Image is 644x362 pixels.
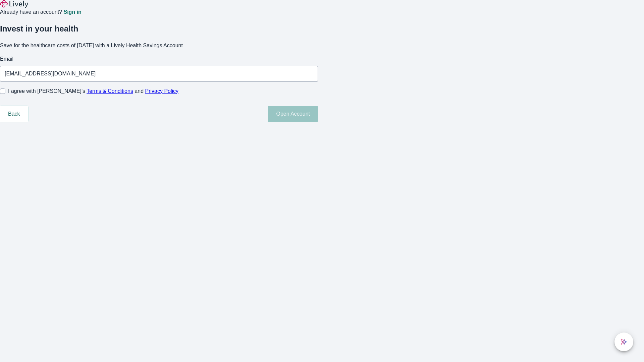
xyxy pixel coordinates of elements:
a: Terms & Conditions [87,88,133,94]
svg: Lively AI Assistant [621,339,627,345]
a: Sign in [63,9,81,15]
button: chat [614,333,633,351]
span: I agree with [PERSON_NAME]’s and [8,87,178,95]
a: Privacy Policy [145,88,179,94]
